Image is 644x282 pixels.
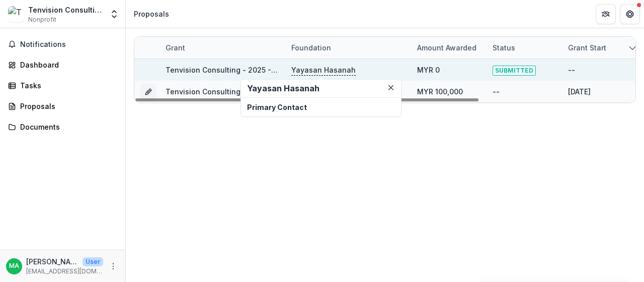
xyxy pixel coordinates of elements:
[411,37,487,59] div: Amount awarded
[107,260,119,272] button: More
[20,60,113,70] div: Dashboard
[385,82,397,94] button: Close
[130,7,173,21] nav: breadcrumb
[20,101,113,111] div: Proposals
[562,37,637,59] div: Grant start
[8,6,24,22] img: Tenvision Consulting
[20,122,113,132] div: Documents
[620,4,640,24] button: Get Help
[596,4,616,24] button: Partners
[411,42,482,53] div: Amount awarded
[247,102,395,112] p: Primary Contact
[26,256,78,267] p: [PERSON_NAME]
[487,37,562,59] div: Status
[28,15,56,24] span: Nonprofit
[417,65,440,75] div: MYR 0
[26,267,103,276] p: [EMAIL_ADDRESS][DOMAIN_NAME]
[140,84,156,100] button: Grant f569109f-f072-4819-beb0-8ef44110b10f
[4,36,121,52] button: Notifications
[9,263,19,269] div: Mohd Faizal Bin Ayob
[134,9,169,19] div: Proposals
[107,4,121,24] button: Open entity switcher
[28,5,103,15] div: Tenvision Consulting
[562,42,612,53] div: Grant start
[159,42,191,53] div: Grant
[166,66,415,74] a: Tenvision Consulting - 2025 - HSEF2025 - Iskandar Investment Berhad
[4,98,121,115] a: Proposals
[285,37,411,59] div: Foundation
[4,77,121,94] a: Tasks
[493,86,500,97] div: --
[291,65,356,76] p: Yayasan Hasanah
[20,40,117,49] span: Notifications
[166,87,277,96] a: Tenvision Consulting - Re_kayu
[159,37,285,59] div: Grant
[568,65,575,75] div: --
[487,42,521,53] div: Status
[417,86,463,97] div: MYR 100,000
[83,257,103,266] p: User
[493,66,536,76] span: SUBMITTED
[628,44,636,52] svg: sorted descending
[4,119,121,135] a: Documents
[247,84,395,93] h2: Yayasan Hasanah
[4,57,121,73] a: Dashboard
[20,80,113,91] div: Tasks
[568,86,591,97] div: [DATE]
[285,42,337,53] div: Foundation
